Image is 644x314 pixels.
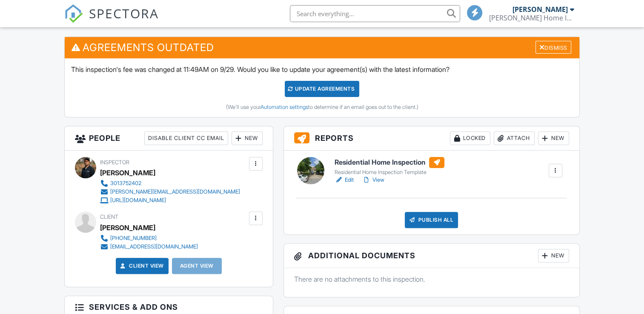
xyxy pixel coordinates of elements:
div: 3013752402 [110,180,141,187]
div: Snead Home Inspections [489,14,574,22]
div: [PERSON_NAME] [512,5,568,14]
div: Residential Home Inspection Template [335,169,444,176]
h3: Agreements Outdated [65,37,579,58]
span: Inspector [100,159,129,166]
a: [EMAIL_ADDRESS][DOMAIN_NAME] [100,243,198,251]
div: [PHONE_NUMBER] [110,235,157,242]
div: [EMAIL_ADDRESS][DOMAIN_NAME] [110,243,198,250]
div: [PERSON_NAME] [100,166,155,179]
input: Search everything... [290,5,460,22]
div: Dismiss [535,41,571,54]
a: Residential Home Inspection Residential Home Inspection Template [335,157,444,176]
div: This inspection's fee was changed at 11:49AM on 9/29. Would you like to update your agreement(s) ... [65,58,579,117]
div: Publish All [405,212,458,228]
a: Edit [335,176,354,184]
div: Disable Client CC Email [144,131,228,145]
div: [PERSON_NAME] [100,221,155,234]
span: Client [100,214,118,220]
p: There are no attachments to this inspection. [294,274,569,284]
h3: Additional Documents [284,244,579,268]
div: New [538,131,569,145]
div: (We'll use your to determine if an email goes out to the client.) [71,104,572,111]
a: 3013752402 [100,179,240,188]
img: The Best Home Inspection Software - Spectora [64,4,83,23]
h3: People [65,126,272,151]
div: Update Agreements [285,81,359,97]
span: SPECTORA [89,4,159,22]
div: New [232,131,263,145]
a: SPECTORA [64,11,159,29]
a: [PERSON_NAME][EMAIL_ADDRESS][DOMAIN_NAME] [100,188,240,196]
div: New [538,249,569,263]
a: Automation settings [260,104,308,110]
a: [URL][DOMAIN_NAME] [100,196,240,205]
div: [URL][DOMAIN_NAME] [110,197,166,204]
h3: Reports [284,126,579,151]
a: [PHONE_NUMBER] [100,234,198,243]
div: Locked [450,131,490,145]
a: Client View [119,262,164,270]
div: [PERSON_NAME][EMAIL_ADDRESS][DOMAIN_NAME] [110,188,240,195]
h6: Residential Home Inspection [335,157,444,168]
div: Attach [494,131,535,145]
a: View [362,176,384,184]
